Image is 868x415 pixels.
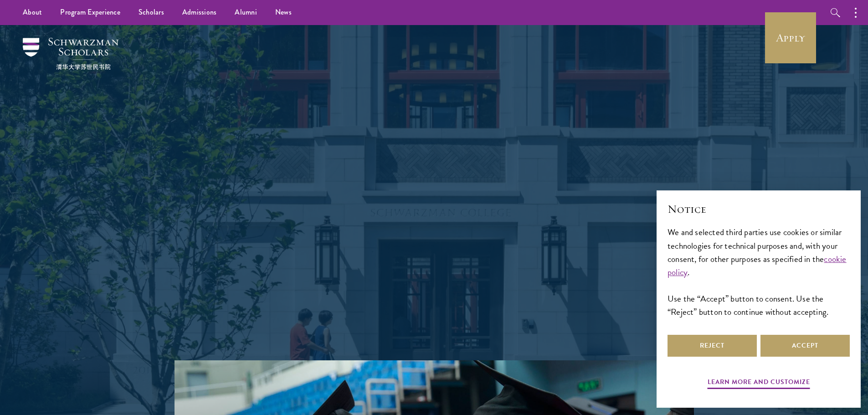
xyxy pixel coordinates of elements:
button: Reject [668,335,757,357]
div: We and selected third parties use cookies or similar technologies for technical purposes and, wit... [668,225,850,318]
a: cookie policy [668,252,847,279]
button: Learn more and customize [708,376,810,390]
a: Apply [765,12,816,63]
img: Schwarzman Scholars [23,38,118,70]
button: Accept [760,335,850,357]
h2: Notice [668,201,850,217]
